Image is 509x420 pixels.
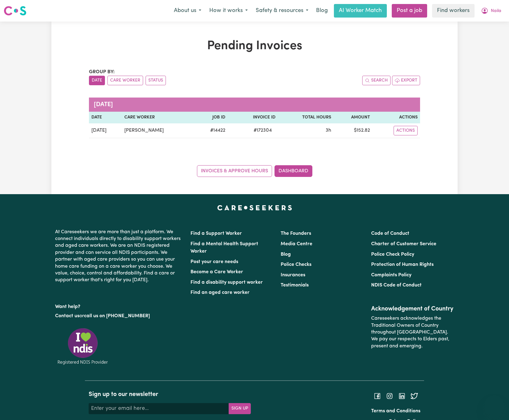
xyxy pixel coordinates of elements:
[312,4,331,18] a: Blog
[371,305,454,313] h2: Acknowledgement of Country
[411,393,418,398] a: Follow Careseekers on Twitter
[374,393,381,398] a: Follow Careseekers on Facebook
[217,205,292,210] a: Careseekers home page
[484,395,504,415] iframe: Button to launch messaging window
[326,128,331,133] span: 3 hours
[190,231,242,236] a: Find a Support Worker
[281,283,309,288] a: Testimonials
[190,242,258,254] a: Find a Mental Health Support Worker
[89,112,122,123] th: Date
[250,127,275,134] span: # 172304
[398,393,406,398] a: Follow Careseekers on LinkedIn
[371,409,420,414] a: Terms and Conditions
[371,242,436,246] a: Charter of Customer Service
[89,76,105,85] button: sort invoices by date
[334,112,373,123] th: Amount
[394,126,418,135] button: Actions
[55,310,183,322] p: or
[362,76,391,85] button: Search
[371,273,411,278] a: Complaints Policy
[281,242,312,246] a: Media Centre
[4,5,26,16] img: Careseekers logo
[281,231,311,236] a: The Founders
[197,165,272,177] a: Invoices & Approve Hours
[205,4,252,17] button: How it works
[371,252,414,257] a: Police Check Policy
[122,123,195,138] td: [PERSON_NAME]
[386,393,393,398] a: Follow Careseekers on Instagram
[122,112,195,123] th: Care Worker
[491,8,501,14] span: Naila
[195,112,228,123] th: Job ID
[55,314,79,318] a: Contact us
[195,123,228,138] td: # 14422
[392,76,420,85] button: Export
[392,4,427,18] a: Post a job
[281,273,305,278] a: Insurances
[190,270,243,274] a: Become a Care Worker
[372,112,420,123] th: Actions
[84,314,150,318] a: call us on [PHONE_NUMBER]
[371,283,422,288] a: NDIS Code of Conduct
[89,391,251,398] h2: Sign up to our newsletter
[228,112,278,123] th: Invoice ID
[190,290,250,295] a: Find an aged care worker
[229,403,251,414] button: Subscribe
[252,4,312,17] button: Safety & resources
[4,4,26,18] a: Careseekers logo
[275,165,312,177] a: Dashboard
[334,123,373,138] td: $ 152.82
[55,327,110,366] img: Registered NDIS provider
[89,98,420,112] caption: [DATE]
[477,4,505,17] button: My Account
[146,76,166,85] button: sort invoices by paid status
[89,39,420,54] h1: Pending Invoices
[89,70,115,74] span: Group by:
[55,301,183,310] p: Want help?
[371,231,409,236] a: Code of Conduct
[371,262,434,267] a: Protection of Human Rights
[371,313,454,352] p: Careseekers acknowledges the Traditional Owners of Country throughout [GEOGRAPHIC_DATA]. We pay o...
[432,4,475,18] a: Find workers
[89,123,122,138] td: [DATE]
[281,262,311,267] a: Police Checks
[89,403,229,414] input: Enter your email here...
[334,4,387,18] a: AI Worker Match
[190,259,238,264] a: Post your care needs
[190,280,263,285] a: Find a disability support worker
[107,76,143,85] button: sort invoices by care worker
[55,226,183,286] p: At Careseekers we are more than just a platform. We connect individuals directly to disability su...
[170,4,205,17] button: About us
[278,112,334,123] th: Total Hours
[281,252,291,257] a: Blog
